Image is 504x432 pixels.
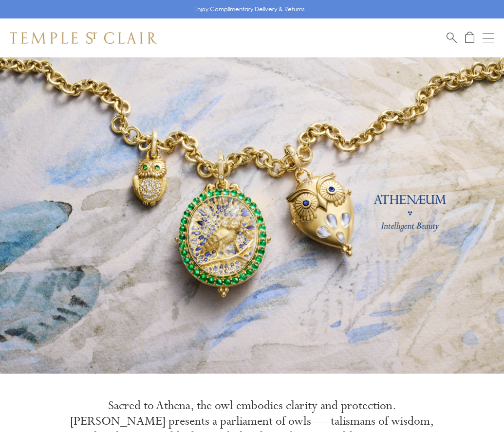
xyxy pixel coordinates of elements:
button: Open navigation [483,32,494,44]
a: Search [447,32,457,44]
img: Temple St. Clair [10,32,157,44]
p: Enjoy Complimentary Delivery & Returns [194,4,305,14]
a: Open Shopping Bag [465,32,474,44]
